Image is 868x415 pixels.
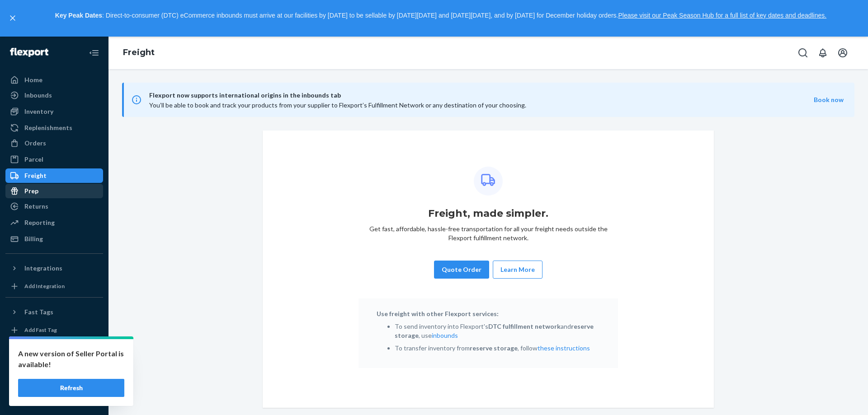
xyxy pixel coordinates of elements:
div: Inventory [24,107,53,116]
button: Integrations [5,261,103,275]
b: reserve storage [395,322,594,339]
a: Settings [5,344,103,358]
strong: Use freight with other Flexport services: [377,310,499,317]
span: Flexport now supports international origins in the inbounds tab [149,90,814,101]
span: You’ll be able to book and track your products from your supplier to Flexport’s Fulfillment Netwo... [149,101,526,109]
button: Close Navigation [85,44,103,62]
button: Refresh [18,379,124,397]
div: Prep [24,187,38,196]
a: Orders [5,136,103,150]
button: Give Feedback [5,390,103,404]
button: Fast Tags [5,305,103,319]
h1: Freight, made simpler. [428,206,548,221]
a: Billing [5,232,103,246]
a: Replenishments [5,121,103,135]
button: Book now [814,95,844,104]
button: Open notifications [814,44,832,62]
div: Reporting [24,218,55,227]
button: close, [8,14,17,23]
a: Freight [123,47,155,57]
p: A new version of Seller Portal is available! [18,348,124,370]
div: Add Fast Tag [24,326,57,334]
ol: breadcrumbs [116,40,162,66]
a: Parcel [5,152,103,167]
li: To send inventory into Flexport's and , use [395,322,600,340]
b: reserve storage [470,344,518,352]
div: Add Integration [24,282,65,290]
div: Freight [24,171,47,180]
div: Returns [24,202,48,211]
a: Reporting [5,215,103,230]
a: Inventory [5,104,103,119]
a: Help Center [5,374,103,389]
button: inbounds [432,331,458,340]
span: Chat [20,6,38,14]
strong: Key Peak Dates [55,12,102,19]
p: Get fast, affordable, hassle-free transportation for all your freight needs outside the Flexport ... [359,224,618,242]
p: : Direct-to-consumer (DTC) eCommerce inbounds must arrive at our facilities by [DATE] to be sella... [22,8,860,23]
a: Add Integration [5,279,103,294]
img: Flexport logo [10,48,48,57]
a: Home [5,73,103,87]
div: Orders [24,139,46,148]
a: Please visit our Peak Season Hub for a full list of key dates and deadlines. [618,12,826,19]
button: Open Search Box [794,44,812,62]
a: Prep [5,184,103,198]
a: Inbounds [5,88,103,103]
a: Add Fast Tag [5,323,103,337]
div: Integrations [24,264,62,273]
div: Parcel [24,155,43,164]
div: Fast Tags [24,308,53,317]
li: To transfer inventory from , follow [395,344,600,353]
button: Quote Order [434,261,489,279]
button: these instructions [538,344,590,353]
button: Learn More [500,265,535,274]
div: Inbounds [24,91,52,100]
button: Open account menu [834,44,852,62]
a: Returns [5,199,103,214]
div: Home [24,75,42,84]
div: Replenishments [24,123,72,132]
a: Freight [5,168,103,183]
button: Talk to Support [5,359,103,373]
b: DTC fulfillment network [488,322,561,330]
div: Billing [24,234,43,243]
